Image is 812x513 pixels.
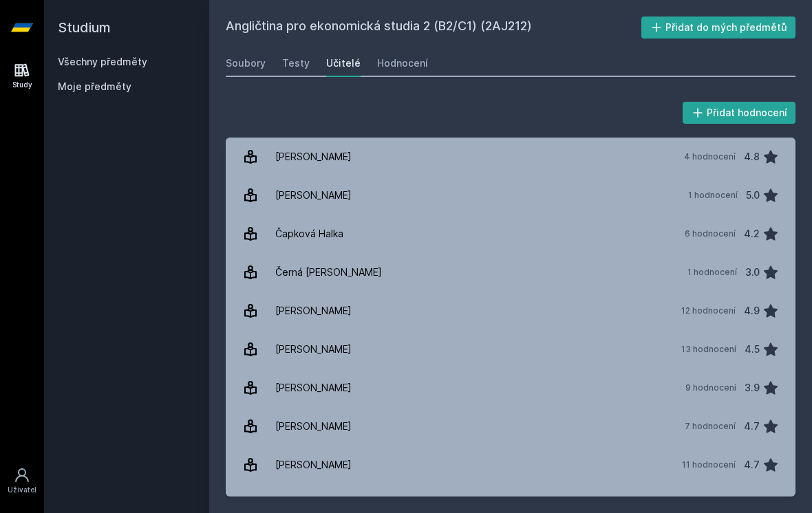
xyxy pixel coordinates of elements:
a: [PERSON_NAME] 12 hodnocení 4.9 [226,292,795,330]
a: Uživatel [3,460,41,502]
a: Učitelé [326,50,361,77]
div: 4 hodnocení [684,151,736,162]
div: Soubory [226,56,266,70]
div: Učitelé [326,56,361,70]
div: [PERSON_NAME] [275,143,352,171]
div: 3.0 [745,259,760,286]
a: Všechny předměty [58,56,147,67]
div: 12 hodnocení [681,305,736,316]
div: [PERSON_NAME] [275,336,352,363]
a: [PERSON_NAME] 11 hodnocení 4.7 [226,446,795,484]
div: Testy [282,56,310,70]
div: 4.8 [744,143,760,171]
button: Přidat hodnocení [683,102,796,124]
div: 11 hodnocení [682,459,736,470]
div: [PERSON_NAME] [275,451,352,479]
div: 13 hodnocení [681,344,736,355]
a: [PERSON_NAME] 13 hodnocení 4.5 [226,330,795,369]
div: 5.0 [746,182,760,209]
div: [PERSON_NAME] [275,297,352,325]
div: 4.9 [744,297,760,325]
div: 7 hodnocení [685,421,736,432]
div: Čapková Halka [275,220,343,248]
a: Hodnocení [377,50,428,77]
div: 3.9 [745,374,760,402]
a: [PERSON_NAME] 9 hodnocení 3.9 [226,369,795,407]
div: [PERSON_NAME] [275,374,352,402]
div: Černá [PERSON_NAME] [275,259,382,286]
div: 4.2 [744,220,760,248]
a: [PERSON_NAME] 1 hodnocení 5.0 [226,176,795,215]
span: Moje předměty [58,80,131,94]
div: Uživatel [8,485,36,495]
a: Soubory [226,50,266,77]
a: Čapková Halka 6 hodnocení 4.2 [226,215,795,253]
a: Černá [PERSON_NAME] 1 hodnocení 3.0 [226,253,795,292]
div: 4.7 [744,451,760,479]
div: 4.7 [744,413,760,440]
a: [PERSON_NAME] 7 hodnocení 4.7 [226,407,795,446]
div: 9 hodnocení [685,382,736,393]
div: [PERSON_NAME] [275,182,352,209]
div: Study [12,80,32,90]
a: [PERSON_NAME] 4 hodnocení 4.8 [226,138,795,176]
div: 1 hodnocení [688,190,738,201]
a: Study [3,55,41,97]
div: 6 hodnocení [685,228,736,239]
button: Přidat do mých předmětů [641,17,796,39]
h2: Angličtina pro ekonomická studia 2 (B2/C1) (2AJ212) [226,17,641,39]
div: Hodnocení [377,56,428,70]
div: 1 hodnocení [687,267,737,278]
div: [PERSON_NAME] [275,413,352,440]
div: 4.5 [745,336,760,363]
a: Testy [282,50,310,77]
